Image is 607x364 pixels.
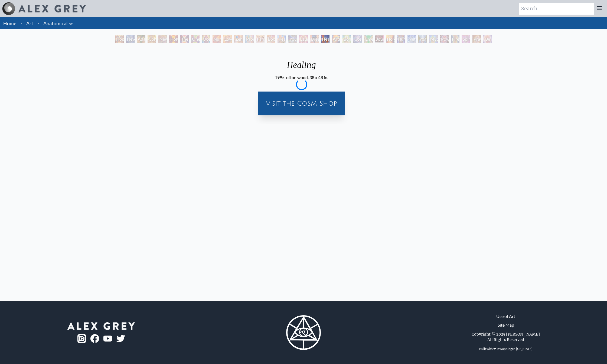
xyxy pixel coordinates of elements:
[213,35,221,43] div: Nursing
[115,35,124,43] div: Hope
[126,35,135,43] div: New Man [DEMOGRAPHIC_DATA]: [DEMOGRAPHIC_DATA] Mind
[191,35,200,43] div: One Taste
[342,35,351,43] div: Bond
[472,331,540,337] div: Copyright © 2025 [PERSON_NAME]
[299,35,308,43] div: Laughing Man
[332,35,340,43] div: Artist's Hand
[234,35,243,43] div: Zena Lotus
[180,35,189,43] div: The Kiss
[321,35,329,43] div: Healing
[451,35,459,43] div: Firewalking
[77,334,86,343] img: ig-logo.png
[477,344,535,353] div: Built with ❤ in
[364,35,373,43] div: Emerald Grail
[462,35,470,43] div: Spirit Animates the Flesh
[496,313,515,320] a: Use of Art
[3,20,16,26] a: Home
[278,35,286,43] div: Reading
[26,19,33,27] a: Art
[483,35,492,43] div: Be a Good Human Being
[440,35,449,43] div: Power to the Peaceful
[116,335,125,342] img: twitter-logo.png
[310,35,319,43] div: Breathing
[90,334,99,343] img: fb-logo.png
[375,35,384,43] div: Journey of the Wounded Healer
[353,35,362,43] div: Cosmic Lovers
[498,322,514,328] a: Site Map
[158,35,167,43] div: New Man New Woman
[288,35,297,43] div: Young & Old
[386,35,394,43] div: Holy Fire
[397,35,405,43] div: Human Geometry
[148,35,156,43] div: Contemplation
[499,347,533,351] a: Wappinger, [US_STATE]
[418,35,427,43] div: Yogi & the Möbius Sphere
[223,35,232,43] div: Love Circuit
[103,336,112,342] img: youtube-logo.png
[472,35,481,43] div: Praying Hands
[35,17,41,29] li: ·
[407,35,416,43] div: Networks
[275,60,328,74] div: Healing
[519,3,594,15] input: Search
[245,35,254,43] div: Promise
[18,17,24,29] li: ·
[262,95,341,112] a: Visit the CoSM Shop
[43,19,68,27] a: Anatomical
[202,35,210,43] div: Ocean of Love Bliss
[429,35,438,43] div: Mudra
[256,35,265,43] div: Family
[267,35,275,43] div: Boo-boo
[487,337,524,342] div: All Rights Reserved
[169,35,178,43] div: Holy Grail
[137,35,145,43] div: Adam & Eve
[275,74,328,81] div: 1995, oil on wood, 38 x 48 in.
